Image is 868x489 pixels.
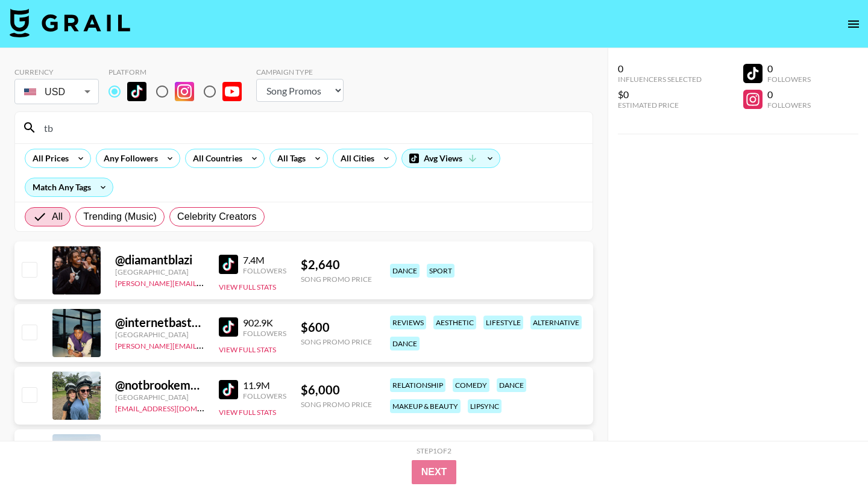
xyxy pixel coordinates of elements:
[115,339,294,350] a: [PERSON_NAME][EMAIL_ADDRESS][DOMAIN_NAME]
[270,149,308,167] div: All Tags
[243,329,286,338] div: Followers
[412,460,457,484] button: Next
[243,379,286,391] div: 11.9M
[17,81,96,102] div: USD
[115,440,204,455] div: @ datboydk
[219,255,238,274] img: TikTok
[808,429,854,475] iframe: Drift Widget Chat Controller
[453,378,489,392] div: comedy
[618,63,702,75] div: 0
[390,399,461,413] div: makeup & beauty
[175,82,194,101] img: Instagram
[402,149,500,167] div: Avg Views
[219,408,276,417] button: View Full Stats
[301,400,372,409] div: Song Promo Price
[222,82,242,101] img: YouTube
[390,378,445,392] div: relationship
[115,378,204,393] div: @ notbrookemonk
[618,101,702,110] div: Estimated Price
[841,12,866,36] button: open drawer
[219,380,238,399] img: TikTok
[530,316,582,329] div: alternative
[219,282,276,291] button: View Full Stats
[186,149,245,167] div: All Countries
[417,446,451,455] div: Step 1 of 2
[115,276,294,288] a: [PERSON_NAME][EMAIL_ADDRESS][DOMAIN_NAME]
[25,178,113,196] div: Match Any Tags
[115,402,236,413] a: [EMAIL_ADDRESS][DOMAIN_NAME]
[115,330,204,339] div: [GEOGRAPHIC_DATA]
[115,315,204,330] div: @ internetbastard
[243,391,286,400] div: Followers
[427,264,454,278] div: sport
[219,345,276,354] button: View Full Stats
[333,149,377,167] div: All Cities
[52,210,63,224] span: All
[618,89,702,101] div: $0
[301,382,372,397] div: $ 6,000
[108,67,251,76] div: Platform
[115,252,204,267] div: @ diamantblazi
[127,82,146,101] img: TikTok
[301,257,372,272] div: $ 2,640
[243,266,286,275] div: Followers
[301,337,372,346] div: Song Promo Price
[483,316,523,329] div: lifestyle
[390,264,420,278] div: dance
[243,317,286,329] div: 902.9K
[433,316,476,329] div: aesthetic
[10,8,130,37] img: Grail Talent
[390,316,426,329] div: reviews
[301,320,372,335] div: $ 600
[96,149,160,167] div: Any Followers
[25,149,71,167] div: All Prices
[256,67,344,76] div: Campaign Type
[37,118,585,137] input: Search by User Name
[767,63,811,75] div: 0
[115,393,204,402] div: [GEOGRAPHIC_DATA]
[177,210,257,224] span: Celebrity Creators
[301,275,372,284] div: Song Promo Price
[468,399,502,413] div: lipsync
[219,317,238,337] img: TikTok
[390,337,420,350] div: dance
[497,378,526,392] div: dance
[767,101,811,110] div: Followers
[115,267,204,276] div: [GEOGRAPHIC_DATA]
[767,75,811,84] div: Followers
[618,75,702,84] div: Influencers Selected
[83,210,157,224] span: Trending (Music)
[767,89,811,101] div: 0
[243,254,286,266] div: 7.4M
[14,67,99,76] div: Currency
